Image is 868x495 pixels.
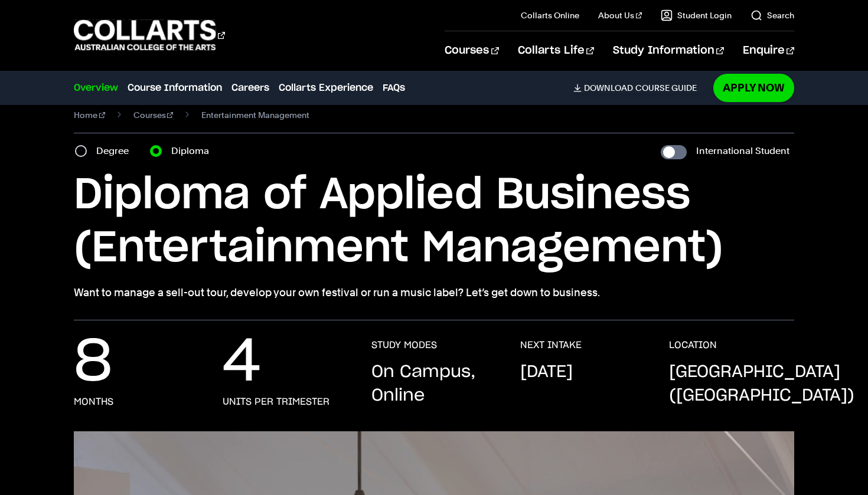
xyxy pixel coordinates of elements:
p: [GEOGRAPHIC_DATA] ([GEOGRAPHIC_DATA]) [669,360,854,408]
p: On Campus, Online [371,360,497,408]
h3: units per trimester [223,396,329,408]
a: Study Information [613,31,724,70]
h3: months [74,396,113,408]
h1: Diploma of Applied Business (Entertainment Management) [74,169,794,275]
p: [DATE] [520,360,573,384]
label: Degree [96,143,136,159]
a: Courses [445,31,498,70]
div: Go to homepage [74,18,225,52]
a: DownloadCourse Guide [573,83,706,93]
p: Want to manage a sell-out tour, develop your own festival or run a music label? Let’s get down to... [74,284,794,301]
p: 8 [74,339,112,386]
a: About Us [598,9,642,21]
a: Courses [133,107,174,123]
a: Home [74,107,105,123]
label: Diploma [171,143,216,159]
a: Student Login [661,9,732,21]
span: Download [584,83,633,93]
a: Enquire [743,31,794,70]
label: International Student [696,143,789,159]
h3: LOCATION [669,339,717,351]
a: Search [750,9,794,21]
a: Course Information [128,81,222,95]
a: Careers [231,81,269,95]
a: Overview [74,81,118,95]
a: Collarts Online [521,9,579,21]
span: Entertainment Management [201,107,309,123]
a: Collarts Experience [279,81,373,95]
a: FAQs [383,81,405,95]
h3: NEXT INTAKE [520,339,582,351]
a: Apply Now [713,74,794,101]
p: 4 [223,339,261,386]
a: Collarts Life [518,31,594,70]
h3: STUDY MODES [371,339,437,351]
